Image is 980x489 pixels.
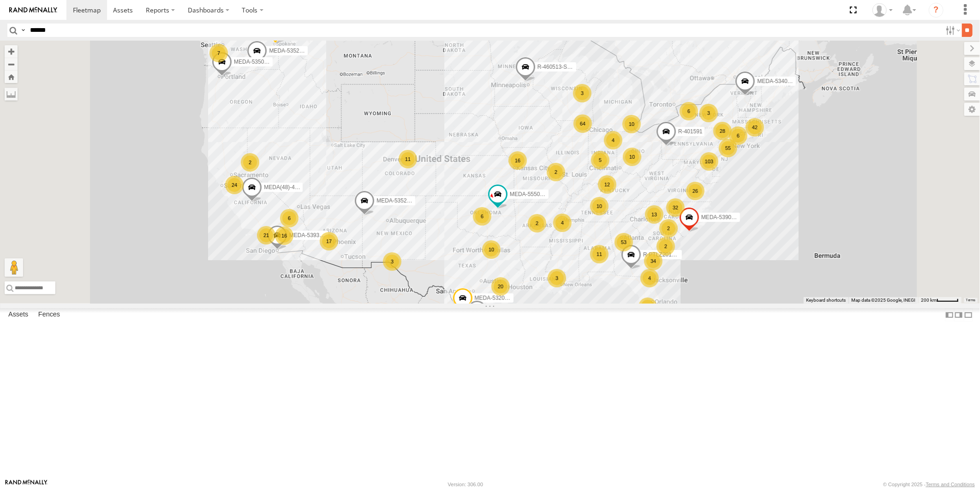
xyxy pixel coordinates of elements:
span: MEDA-534010-Roll [757,78,805,84]
div: 3 [699,104,718,122]
div: 53 [615,233,633,251]
span: MEDA-539001-Roll [701,214,749,221]
span: R-PTLZ201594-Swing [643,252,698,258]
div: 21 [257,226,275,244]
span: MEDA-555001-Roll [510,191,557,197]
label: Assets [4,309,33,322]
a: Terms (opens in new tab) [966,298,976,302]
div: 4 [553,214,572,232]
div: 55 [719,139,737,157]
button: Drag Pegman onto the map to open Street View [5,258,23,277]
div: 32 [666,198,685,217]
label: Measure [5,88,18,101]
div: 2 [528,214,546,233]
div: 3 [548,269,566,287]
button: Zoom out [5,58,18,71]
div: 10 [482,240,501,259]
i: ? [929,3,944,18]
div: 28 [713,122,732,140]
div: 13 [645,205,663,224]
div: 5 [591,151,610,169]
label: Map Settings [964,103,980,116]
label: Dock Summary Table to the Left [945,308,954,322]
div: 3 [573,84,592,102]
span: MEDA-535216-Roll [269,48,317,54]
button: Zoom Home [5,71,18,83]
label: Fences [34,309,65,322]
div: 12 [598,175,616,194]
div: Version: 306.00 [448,482,483,487]
div: 2 [657,237,675,256]
div: 24 [225,176,244,194]
span: MEDA-539303-Roll [289,233,337,239]
div: 6 [280,209,299,227]
div: © Copyright 2025 - [883,482,975,487]
button: Map Scale: 200 km per 44 pixels [918,297,962,304]
div: 80 [639,298,657,316]
div: 10 [623,148,641,166]
label: Dock Summary Table to the Right [954,308,963,322]
div: 2 [241,153,259,172]
div: 4 [604,131,622,149]
div: 3 [383,252,401,271]
div: 11 [399,150,417,168]
div: 11 [590,245,609,263]
span: Map data ©2025 Google, INEGI [851,298,915,303]
img: rand-logo.svg [9,7,57,13]
label: Search Query [19,24,27,37]
button: Zoom in [5,45,18,58]
div: 2 [659,219,678,238]
div: 7 [209,44,228,62]
div: 2 [547,163,565,181]
div: 16 [275,227,293,245]
div: 20 [491,277,510,296]
div: 10 [622,115,641,133]
div: 26 [686,182,705,200]
div: 17 [320,232,338,250]
span: R-401591 [678,128,703,135]
div: 6 [680,102,698,120]
div: 34 [644,252,663,270]
span: MEDA-532007-Roll [475,295,522,301]
span: 200 km [921,298,937,303]
span: MEDA-535213-Roll [376,197,424,204]
div: 64 [574,114,592,133]
div: 16 [508,151,527,170]
div: 103 [700,152,718,171]
span: MEDA(48)-484405-Roll [264,184,322,191]
div: 4 [640,269,659,287]
div: 42 [746,118,764,137]
label: Hide Summary Table [964,308,973,322]
a: Terms and Conditions [926,482,975,487]
span: R-460513-Swing [538,64,579,70]
div: 6 [729,126,747,145]
span: MEDA-535014-Roll [234,59,281,65]
div: Jennifer Albro [869,3,896,17]
div: 6 [473,207,491,226]
a: Visit our Website [5,480,48,489]
button: Keyboard shortcuts [806,297,846,304]
label: Search Filter Options [942,24,962,37]
div: 10 [590,197,609,215]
